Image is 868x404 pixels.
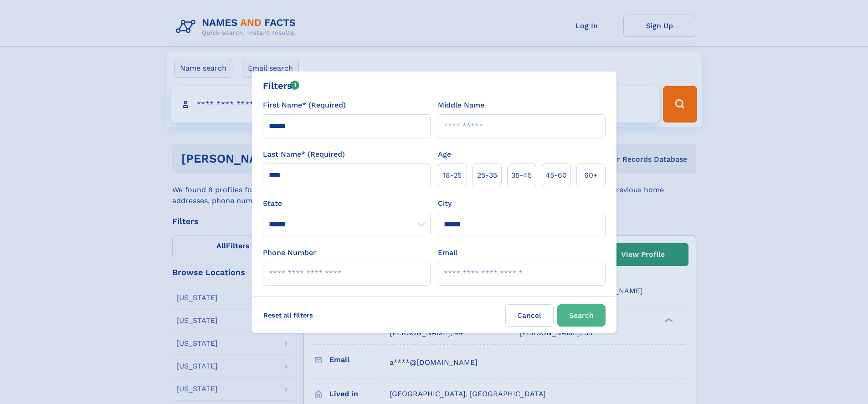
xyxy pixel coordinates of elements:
[511,170,532,181] span: 35‑45
[257,304,319,326] label: Reset all filters
[438,149,451,160] label: Age
[438,100,484,111] label: Middle Name
[263,149,345,160] label: Last Name* (Required)
[505,304,554,327] label: Cancel
[263,198,431,209] label: State
[263,247,316,258] label: Phone Number
[477,170,497,181] span: 25‑35
[557,304,606,327] button: Search
[263,100,346,111] label: First Name* (Required)
[443,170,462,181] span: 18‑25
[584,170,598,181] span: 60+
[263,79,300,92] div: Filters
[545,170,567,181] span: 45‑60
[438,247,457,258] label: Email
[438,198,452,209] label: City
